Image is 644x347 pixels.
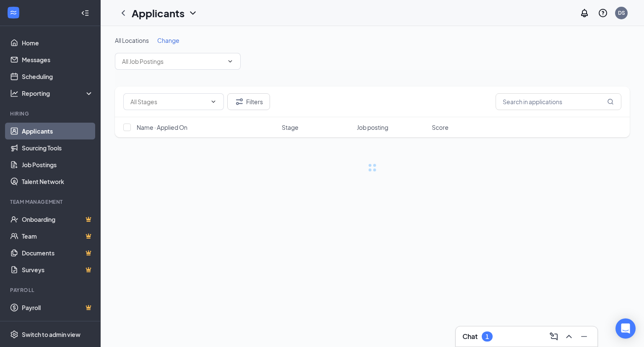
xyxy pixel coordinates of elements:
[615,318,636,339] div: Open Intercom Messenger
[562,330,576,343] button: ChevronUp
[10,198,92,205] div: Team Management
[22,139,93,156] a: Sourcing Tools
[10,287,92,294] div: Payroll
[22,299,93,316] a: PayrollCrown
[598,8,608,18] svg: QuestionInfo
[432,123,449,131] span: Score
[22,89,94,97] div: Reporting
[210,98,217,105] svg: ChevronDown
[118,8,128,18] svg: ChevronLeft
[549,331,559,342] svg: ComposeMessage
[22,68,93,85] a: Scheduling
[22,244,93,261] a: DocumentsCrown
[10,89,18,97] svg: Analysis
[10,330,18,339] svg: Settings
[486,333,489,340] div: 1
[22,211,93,228] a: OnboardingCrown
[115,37,149,44] span: All Locations
[188,8,198,18] svg: ChevronDown
[22,51,93,68] a: Messages
[122,57,223,66] input: All Job Postings
[157,37,179,44] span: Change
[607,98,614,105] svg: MagnifyingGlass
[234,97,244,107] svg: Filter
[579,331,589,342] svg: Minimize
[496,93,621,110] input: Search in applications
[22,123,93,139] a: Applicants
[579,8,589,18] svg: Notifications
[357,123,388,131] span: Job posting
[137,123,187,131] span: Name · Applied On
[81,9,89,17] svg: Collapse
[10,110,92,117] div: Hiring
[227,93,270,110] button: Filter Filters
[462,332,478,341] h3: Chat
[22,228,93,244] a: TeamCrown
[22,173,93,190] a: Talent Network
[22,156,93,173] a: Job Postings
[577,330,591,343] button: Minimize
[547,330,561,343] button: ComposeMessage
[564,331,574,342] svg: ChevronUp
[9,8,18,17] svg: WorkstreamLogo
[22,34,93,51] a: Home
[130,97,207,106] input: All Stages
[132,6,184,20] h1: Applicants
[22,330,80,339] div: Switch to admin view
[22,261,93,278] a: SurveysCrown
[618,9,625,16] div: DS
[282,123,299,131] span: Stage
[227,58,234,65] svg: ChevronDown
